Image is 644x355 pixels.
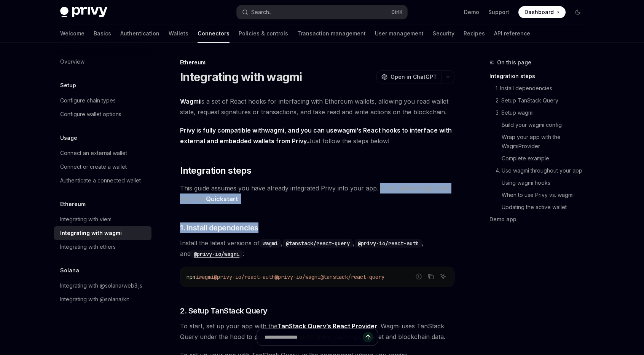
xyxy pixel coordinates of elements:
span: @privy-io/wagmi [275,273,320,280]
h5: Setup [60,81,76,90]
a: Configure wallet options [54,107,151,121]
a: 4. Use wagmi throughout your app [489,165,590,177]
a: Dashboard [518,6,566,18]
a: User management [375,24,424,43]
a: Wallets [169,24,188,43]
h5: Solana [60,266,79,275]
button: Send message [363,332,373,342]
a: Support [488,8,509,16]
div: Integrating with @solana/kit [60,295,129,304]
span: On this page [497,58,531,67]
a: Overview [54,55,151,69]
div: Integrating with viem [60,215,112,224]
a: Integrating with @solana/web3.js [54,279,151,293]
a: Policies & controls [239,24,288,43]
div: Configure chain types [60,96,116,105]
span: Ctrl K [391,9,403,15]
button: Toggle dark mode [572,6,584,18]
button: Ask AI [438,272,448,281]
code: @tanstack/react-query [283,239,353,248]
a: @privy-io/react-auth [355,239,422,247]
a: When to use Privy vs. wagmi [489,189,590,201]
a: wagmi [337,126,357,134]
a: Integrating with @solana/kit [54,293,151,306]
a: Wrap your app with the WagmiProvider [489,131,590,152]
a: Basics [94,24,111,43]
button: Copy the contents from the code block [426,272,436,281]
span: wagmi [199,273,214,280]
a: Demo app [489,213,590,225]
a: TanStack Query’s React Provider [277,322,377,330]
span: @tanstack/react-query [320,273,384,280]
span: npm [187,273,196,280]
span: Dashboard [524,8,554,16]
a: Authentication [120,24,159,43]
span: i [196,273,199,280]
div: Authenticate a connected wallet [60,176,141,185]
span: 1. Install dependencies [180,222,258,233]
a: Updating the active wallet [489,201,590,213]
div: Connect an external wallet [60,149,127,158]
span: Integration steps [180,165,251,177]
h5: Ethereum [60,200,86,209]
a: 3. Setup wagmi [489,107,590,119]
a: API reference [494,24,530,43]
div: Integrating with wagmi [60,229,122,238]
div: Integrating with ethers [60,242,116,251]
a: Transaction management [297,24,366,43]
a: @tanstack/react-query [283,239,353,247]
a: Recipes [464,24,485,43]
div: Configure wallet options [60,110,121,119]
code: wagmi [260,239,281,248]
a: Wagmi [180,98,200,106]
span: Just follow the steps below! [180,125,454,146]
a: Integration steps [489,70,590,82]
span: Install the latest versions of , , , and : [180,238,454,259]
div: Ethereum [180,59,454,66]
input: Ask a question... [265,329,363,345]
a: Connectors [198,24,230,43]
strong: Privy is fully compatible with , and you can use ’s React hooks to interface with external and em... [180,126,452,145]
a: Demo [464,8,479,16]
a: Build your wagmi config [489,119,590,131]
a: @privy-io/wagmi [191,250,242,257]
a: Welcome [60,24,84,43]
code: @privy-io/wagmi [191,250,242,258]
span: @privy-io/react-auth [214,273,275,280]
button: Report incorrect code [414,272,424,281]
h1: Integrating with wagmi [180,70,302,84]
button: Open in ChatGPT [376,70,442,83]
div: Integrating with @solana/web3.js [60,281,142,290]
a: Integrating with viem [54,213,151,226]
a: Complete example [489,152,590,165]
div: Connect or create a wallet [60,162,127,171]
code: @privy-io/react-auth [355,239,422,248]
a: wagmi [260,239,281,247]
div: Search... [251,8,273,17]
a: wagmi [265,126,284,134]
span: Open in ChatGPT [391,73,437,81]
a: 1. Install dependencies [489,82,590,94]
span: This guide assumes you have already integrated Privy into your app. If not, please begin with the... [180,183,454,204]
a: Security [433,24,454,43]
span: is a set of React hooks for interfacing with Ethereum wallets, allowing you read wallet state, re... [180,96,454,117]
span: 2. Setup TanStack Query [180,305,268,316]
a: Integrating with ethers [54,240,151,254]
a: Authenticate a connected wallet [54,174,151,187]
a: Configure chain types [54,94,151,107]
a: Integrating with wagmi [54,226,151,240]
button: Open search [237,5,407,19]
span: To start, set up your app with the . Wagmi uses TanStack Query under the hood to power its data f... [180,321,454,342]
a: 2. Setup TanStack Query [489,94,590,107]
h5: Usage [60,133,77,142]
a: Connect or create a wallet [54,160,151,174]
img: dark logo [60,7,107,18]
a: Connect an external wallet [54,146,151,160]
a: Quickstart [206,195,238,203]
a: Using wagmi hooks [489,177,590,189]
div: Overview [60,57,84,66]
